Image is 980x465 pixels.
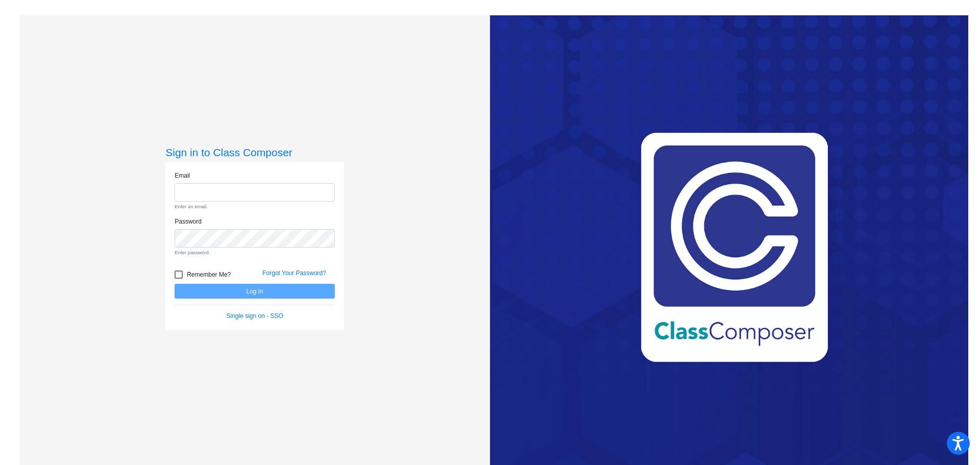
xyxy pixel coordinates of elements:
small: Enter password. [175,249,335,256]
a: Forgot Your Password? [262,270,326,277]
button: Log In [175,284,335,299]
h3: Sign in to Class Composer [165,146,344,159]
label: Email [175,171,190,180]
span: Remember Me? [187,268,231,281]
small: Enter an email. [175,203,335,210]
label: Password [175,217,202,226]
a: Single sign on - SSO [227,312,283,320]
